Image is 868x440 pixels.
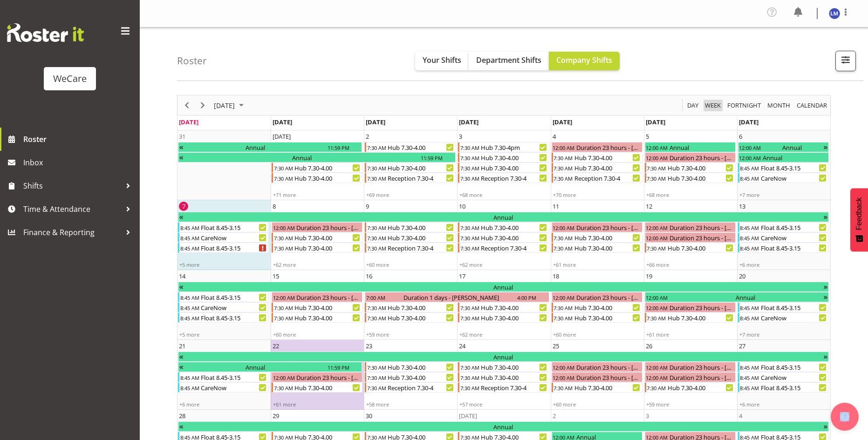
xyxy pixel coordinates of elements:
[552,223,575,232] div: 12:00 AM
[575,292,642,302] div: Duration 23 hours - [PERSON_NAME]
[480,223,548,232] div: Hub 7.30-4.00
[552,372,642,382] div: Duration 23 hours - Lainie Montgomery Begin From Thursday, September 25, 2025 at 12:00:00 AM GMT+...
[552,222,642,232] div: Duration 23 hours - Savanna Samson Begin From Thursday, September 11, 2025 at 12:00:00 AM GMT+12:...
[273,303,294,312] div: 7:30 AM
[458,142,549,152] div: Hub 7.30-4pm Begin From Wednesday, September 3, 2025 at 7:30:00 AM GMT+12:00 Ends At Wednesday, S...
[458,173,549,183] div: Reception 7.30-4 Begin From Wednesday, September 3, 2025 at 7:30:00 AM GMT+12:00 Ends At Wednesda...
[574,313,642,322] div: Hub 7.30-4.00
[178,372,269,382] div: Float 8.45-3.15 Begin From Sunday, September 21, 2025 at 8:45:00 AM GMT+12:00 Ends At Sunday, Sep...
[726,100,762,111] span: Fortnight
[766,100,791,111] span: Month
[645,372,736,382] div: Duration 23 hours - Penny Clyne-Moffat Begin From Friday, September 26, 2025 at 12:00:00 AM GMT+1...
[575,142,642,152] div: Duration 23 hours - [PERSON_NAME]
[645,232,736,243] div: Duration 23 hours - Penny Clyne-Moffat Begin From Friday, September 12, 2025 at 12:00:00 AM GMT+1...
[273,233,294,242] div: 7:30 AM
[366,362,387,372] div: 7:30 AM
[645,153,669,162] div: 12:00 AM
[760,362,828,372] div: Float 8.45-3.15
[459,153,480,162] div: 7:30 AM
[178,243,269,253] div: Float 8.45-3.15 Begin From Sunday, September 7, 2025 at 8:45:00 AM GMT+12:00 Ends At Sunday, Sept...
[551,270,644,340] td: Thursday, September 18, 2025
[667,163,735,172] div: Hub 7.30-4.00
[387,243,455,252] div: Reception 7.30-4
[184,282,823,291] div: Annual
[386,292,516,302] div: Duration 1 days - [PERSON_NAME]
[646,243,667,252] div: 7:30 AM
[178,362,362,372] div: Annual Begin From Friday, September 19, 2025 at 12:00:00 AM GMT+12:00 Ends At Monday, September 2...
[645,233,669,242] div: 12:00 AM
[850,188,868,251] button: Feedback - Show survey
[738,142,762,152] div: 12:00 AM
[646,173,667,183] div: 7:30 AM
[423,55,461,65] span: Your Shifts
[178,292,269,302] div: Float 8.45-3.15 Begin From Sunday, September 14, 2025 at 8:45:00 AM GMT+12:00 Ends At Sunday, Sep...
[645,362,736,372] div: Duration 23 hours - Antonia Mao Begin From Friday, September 26, 2025 at 12:00:00 AM GMT+12:00 En...
[364,191,457,198] div: +69 more
[737,130,830,200] td: Saturday, September 6, 2025
[739,313,760,322] div: 8:45 AM
[553,243,574,252] div: 7:30 AM
[686,100,699,111] span: Day
[178,261,270,268] div: +5 more
[458,331,550,338] div: +62 more
[645,312,736,323] div: Hub 7.30-4.00 Begin From Friday, September 19, 2025 at 7:30:00 AM GMT+12:00 Ends At Friday, Septe...
[271,191,363,198] div: +71 more
[556,55,612,65] span: Company Shifts
[272,302,362,312] div: Hub 7.30-4.00 Begin From Monday, September 15, 2025 at 7:30:00 AM GMT+12:00 Ends At Monday, Septe...
[272,292,362,302] div: Duration 23 hours - Aleea Devenport Begin From Monday, September 15, 2025 at 12:00:00 AM GMT+12:0...
[459,362,480,372] div: 7:30 AM
[178,270,271,340] td: Sunday, September 14, 2025
[366,233,387,242] div: 7:30 AM
[796,100,828,111] span: calendar
[179,95,195,115] div: Previous
[480,303,548,312] div: Hub 7.30-4.00
[726,100,763,111] button: Fortnight
[552,362,642,372] div: Duration 23 hours - Samantha Poultney Begin From Thursday, September 25, 2025 at 12:00:00 AM GMT+...
[459,233,480,242] div: 7:30 AM
[760,233,828,242] div: CareNow
[835,51,856,71] button: Filter Shifts
[766,100,792,111] button: Timeline Month
[23,179,121,193] span: Shifts
[738,261,830,268] div: +6 more
[855,197,863,230] span: Feedback
[552,232,642,243] div: Hub 7.30-4.00 Begin From Thursday, September 11, 2025 at 7:30:00 AM GMT+12:00 Ends At Thursday, S...
[179,303,200,312] div: 8:45 AM
[366,243,387,252] div: 7:30 AM
[271,331,363,338] div: +60 more
[272,292,295,302] div: 12:00 AM
[294,233,362,242] div: Hub 7.30-4.00
[178,130,271,200] td: Sunday, August 31, 2025
[644,130,737,200] td: Friday, September 5, 2025
[739,163,760,172] div: 8:45 AM
[459,223,480,232] div: 7:30 AM
[795,100,829,111] button: Month
[364,261,457,268] div: +60 more
[459,173,480,183] div: 7:30 AM
[458,232,549,243] div: Hub 7.30-4.00 Begin From Wednesday, September 10, 2025 at 7:30:00 AM GMT+12:00 Ends At Wednesday,...
[200,233,268,242] div: CareNow
[760,303,828,312] div: Float 8.45-3.15
[669,153,735,162] div: Duration 23 hours - [PERSON_NAME]
[294,243,362,252] div: Hub 7.30-4.00
[738,153,762,162] div: 12:00 AM
[480,362,548,372] div: Hub 7.30-4.00
[553,303,574,312] div: 7:30 AM
[552,292,575,302] div: 12:00 AM
[552,312,642,323] div: Hub 7.30-4.00 Begin From Thursday, September 18, 2025 at 7:30:00 AM GMT+12:00 Ends At Thursday, S...
[458,302,549,312] div: Hub 7.30-4.00 Begin From Wednesday, September 17, 2025 at 7:30:00 AM GMT+12:00 Ends At Wednesday,...
[366,223,387,232] div: 7:30 AM
[686,100,700,111] button: Timeline Day
[271,130,364,200] td: Monday, September 1, 2025
[552,362,575,372] div: 12:00 AM
[365,232,456,243] div: Hub 7.30-4.00 Begin From Tuesday, September 9, 2025 at 7:30:00 AM GMT+12:00 Ends At Tuesday, Sept...
[273,173,294,183] div: 7:30 AM
[459,243,480,252] div: 7:30 AM
[458,261,550,268] div: +62 more
[458,372,549,382] div: Hub 7.30-4.00 Begin From Wednesday, September 24, 2025 at 7:30:00 AM GMT+12:00 Ends At Wednesday,...
[738,302,829,312] div: Float 8.45-3.15 Begin From Saturday, September 20, 2025 at 8:45:00 AM GMT+12:00 Ends At Saturday,...
[645,162,736,173] div: Hub 7.30-4.00 Begin From Friday, September 5, 2025 at 7:30:00 AM GMT+12:00 Ends At Friday, Septem...
[551,200,644,270] td: Thursday, September 11, 2025
[271,270,364,340] td: Monday, September 15, 2025
[738,331,830,338] div: +7 more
